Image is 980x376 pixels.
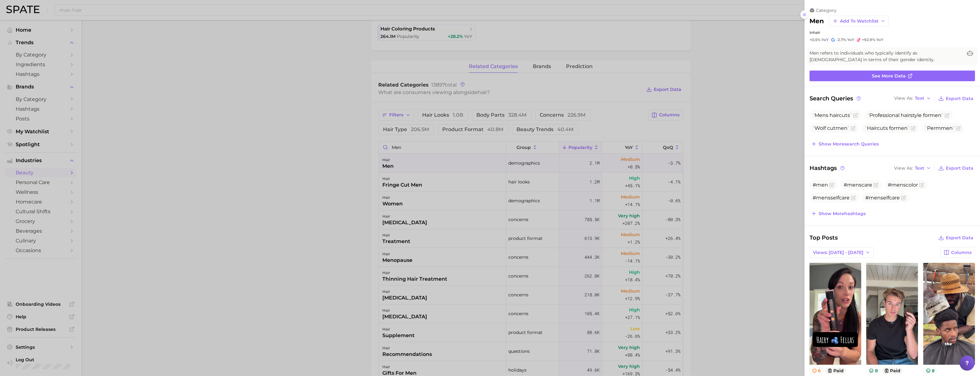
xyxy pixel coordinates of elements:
span: Views: [DATE] - [DATE] [813,250,863,255]
span: #menselfcare [865,195,900,201]
button: Flag as miscategorized or irrelevant [956,126,961,131]
button: Flag as miscategorized or irrelevant [851,126,856,131]
button: paid [825,368,846,374]
button: 8 [923,368,937,374]
span: YoY [821,37,829,42]
span: #menscare [844,182,872,188]
button: View AsText [893,164,933,172]
button: Flag as miscategorized or irrelevant [945,113,950,118]
span: YoY [876,37,883,42]
span: #mensselfcare [813,195,850,201]
span: Wolf cut [813,125,849,131]
span: Haircuts for [865,125,909,131]
span: category [816,8,836,13]
span: #menscolor [888,182,918,188]
span: Text [915,97,924,100]
span: View As [894,167,913,170]
button: Flag as miscategorized or irrelevant [919,183,924,188]
span: Export Data [946,235,973,241]
span: Perm [925,125,955,131]
span: Search Queries [810,94,862,103]
button: Export Data [937,94,975,103]
span: hair [813,30,820,35]
button: Show moresearch queries [810,140,880,148]
span: men [941,125,953,131]
span: -2.7% [836,37,846,42]
span: Text [915,167,924,170]
span: View As [894,97,913,100]
span: +92.9% [862,37,875,42]
span: men [896,125,908,131]
button: Columns [940,247,975,258]
span: men [836,125,847,131]
span: Columns [951,250,972,255]
span: +0.5% [810,37,820,42]
span: men [930,112,941,118]
button: Export Data [937,233,975,242]
span: Professional hairstyle for [867,112,943,118]
button: Show morehashtags [810,209,867,218]
button: Flag as miscategorized or irrelevant [829,183,834,188]
button: Flag as miscategorized or irrelevant [853,113,858,118]
button: Flag as miscategorized or irrelevant [911,126,916,131]
button: Flag as miscategorized or irrelevant [873,183,878,188]
button: 8 [866,368,880,374]
span: s haircuts [813,112,852,118]
span: See more data [872,73,906,79]
div: in [810,30,975,35]
span: Show more hashtags [819,211,866,216]
span: Show more search queries [819,141,879,147]
span: Export Data [946,96,973,101]
span: Hashtags [810,164,846,172]
span: Export Data [946,166,973,171]
span: #men [813,182,828,188]
button: paid [882,368,903,374]
button: Flag as miscategorized or irrelevant [901,195,906,200]
span: Top Posts [810,233,838,242]
button: Export Data [937,164,975,172]
button: Flag as miscategorized or irrelevant [851,195,856,200]
span: Men refers to individuals who typically identify as [DEMOGRAPHIC_DATA] in terms of their gender i... [810,50,962,63]
a: See more data [810,71,975,81]
button: Views: [DATE] - [DATE] [810,247,874,258]
span: YoY [847,37,854,42]
span: Add to Watchlist [840,19,878,24]
button: 6 [810,368,824,374]
span: Men [815,112,826,118]
button: Add to Watchlist [829,16,889,26]
h2: men [810,17,824,25]
button: View AsText [893,94,933,103]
